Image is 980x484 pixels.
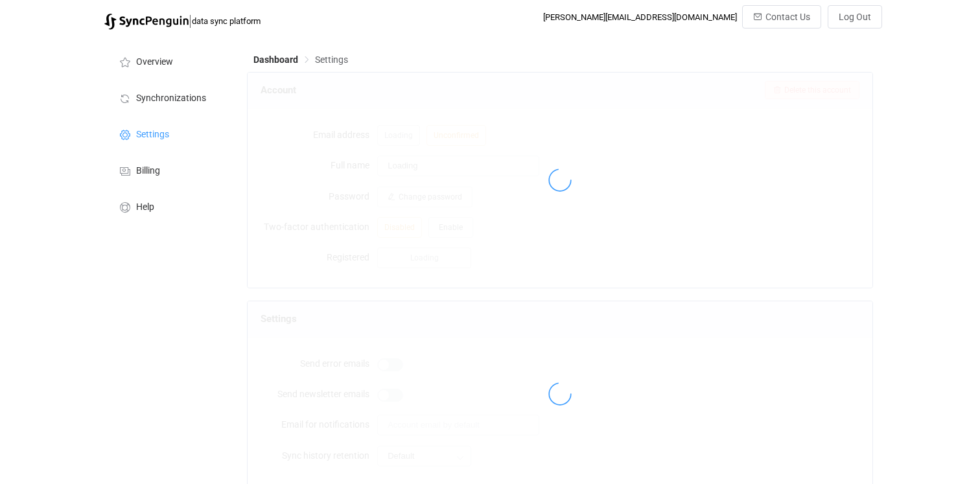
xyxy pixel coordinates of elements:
span: Settings [315,54,348,65]
a: |data sync platform [104,12,261,30]
div: Breadcrumb [253,55,348,64]
a: Billing [104,152,234,188]
a: Help [104,188,234,224]
button: Log Out [828,5,882,29]
a: Settings [104,115,234,152]
a: Synchronizations [104,79,234,115]
span: Help [136,202,154,213]
span: Synchronizations [136,93,206,104]
span: Settings [136,130,169,140]
span: Contact Us [765,12,810,22]
span: Billing [136,166,160,176]
div: [PERSON_NAME][EMAIL_ADDRESS][DOMAIN_NAME] [543,12,737,22]
span: Dashboard [253,54,298,65]
span: | [189,12,192,30]
img: syncpenguin.svg [104,14,189,30]
span: Log Out [839,12,871,22]
a: Overview [104,43,234,79]
button: Contact Us [742,5,821,29]
span: data sync platform [192,16,261,26]
span: Overview [136,57,173,67]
